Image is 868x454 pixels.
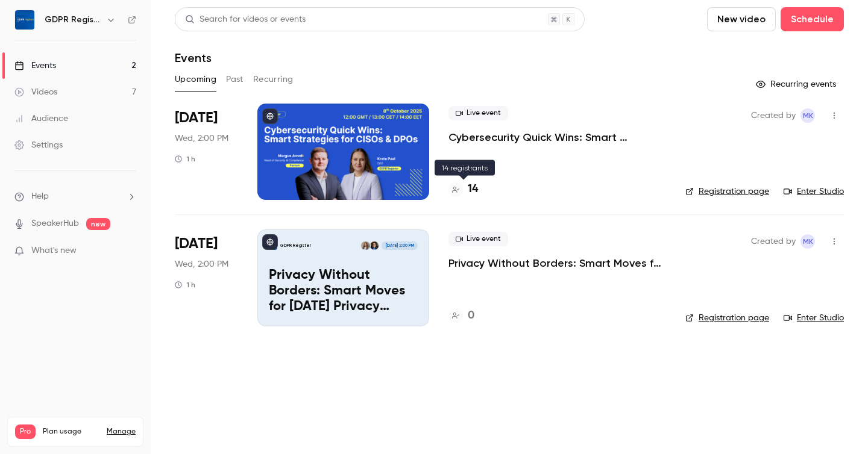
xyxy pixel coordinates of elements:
[382,241,417,250] span: [DATE] 2:00 PM
[31,244,77,257] span: What's new
[15,10,34,30] img: GDPR Register
[185,13,306,26] div: Search for videos or events
[175,234,218,253] span: [DATE]
[448,181,478,197] a: 14
[370,241,379,250] img: Aakritee Tiwari
[803,108,813,123] span: MK
[175,104,238,200] div: Oct 8 Wed, 2:00 PM (Europe/Tallinn)
[257,229,429,326] a: Privacy Without Borders: Smart Moves for Today’s Privacy LeadersGDPR RegisterAakritee TiwariKrete...
[175,51,212,65] h1: Events
[781,7,844,31] button: Schedule
[784,312,844,324] a: Enter Studio
[253,70,294,89] button: Recurring
[175,70,216,89] button: Upcoming
[707,7,776,31] button: New video
[175,154,195,164] div: 1 h
[14,190,136,203] li: help-dropdown-opener
[803,234,813,249] span: MK
[448,232,508,246] span: Live event
[31,190,49,203] span: Help
[15,424,36,439] span: Pro
[175,280,195,290] div: 1 h
[175,132,228,145] span: Wed, 2:00 PM
[14,139,63,151] div: Settings
[226,70,244,89] button: Past
[280,243,311,249] p: GDPR Register
[448,308,474,324] a: 0
[751,234,796,249] span: Created by
[86,218,110,230] span: new
[685,185,769,197] a: Registration page
[14,113,68,125] div: Audience
[685,312,769,324] a: Registration page
[175,108,218,128] span: [DATE]
[800,234,815,249] span: Marit Kesa
[175,229,238,326] div: Oct 22 Wed, 2:00 PM (Europe/Tallinn)
[750,75,844,94] button: Recurring events
[45,14,101,26] h6: GDPR Register
[31,217,79,230] a: SpeakerHub
[800,108,815,123] span: Marit Kesa
[448,256,666,270] a: Privacy Without Borders: Smart Moves for [DATE] Privacy Leaders
[751,108,796,123] span: Created by
[784,185,844,197] a: Enter Studio
[14,60,56,72] div: Events
[269,268,418,314] p: Privacy Without Borders: Smart Moves for [DATE] Privacy Leaders
[448,106,508,120] span: Live event
[107,427,136,437] a: Manage
[14,86,57,98] div: Videos
[43,427,99,437] span: Plan usage
[175,258,228,270] span: Wed, 2:00 PM
[448,130,666,145] a: Cybersecurity Quick Wins: Smart Strategies for CISOs & DPOs
[468,308,474,324] h4: 0
[468,181,478,197] h4: 14
[361,241,370,250] img: Krete Paal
